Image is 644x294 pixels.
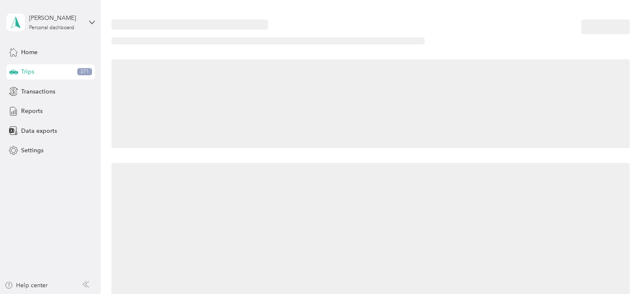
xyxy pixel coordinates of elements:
[29,14,82,22] div: [PERSON_NAME]
[21,107,43,115] span: Reports
[21,87,55,96] span: Transactions
[21,146,43,155] span: Settings
[21,67,34,76] span: Trips
[21,48,38,57] span: Home
[5,281,48,290] button: Help center
[77,68,92,76] span: 371
[29,25,74,30] div: Personal dashboard
[21,126,57,135] span: Data exports
[597,247,644,294] iframe: Everlance-gr Chat Button Frame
